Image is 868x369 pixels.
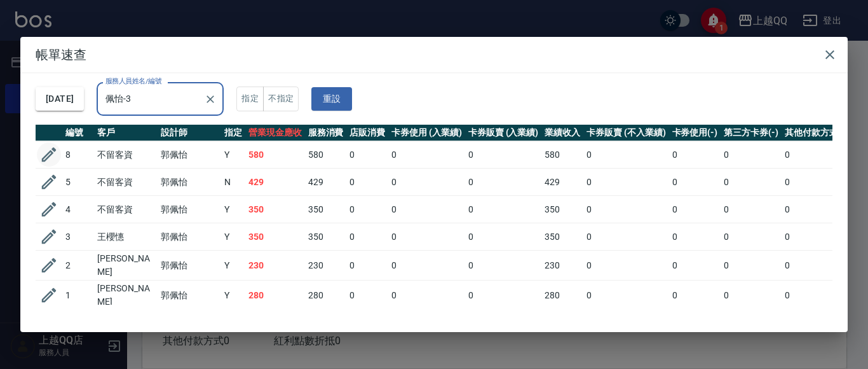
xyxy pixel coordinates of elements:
td: 230 [305,251,347,281]
th: 卡券使用(-) [669,125,721,141]
th: 編號 [62,125,94,141]
td: 王櫻憓 [94,223,158,251]
td: 0 [721,169,782,196]
td: 0 [669,169,721,196]
td: 0 [388,223,465,251]
td: 0 [346,141,388,169]
td: N [221,169,245,196]
td: 0 [465,169,542,196]
td: 350 [245,196,305,223]
td: 0 [782,251,851,281]
td: 0 [721,251,782,281]
th: 店販消費 [346,125,388,141]
td: 280 [245,281,305,310]
td: 0 [583,223,668,251]
td: 0 [465,281,542,310]
th: 第三方卡券(-) [721,125,782,141]
td: 0 [388,196,465,223]
td: [PERSON_NAME] [94,251,158,281]
td: 230 [541,251,583,281]
td: 0 [721,223,782,251]
td: Y [221,281,245,310]
td: 0 [388,281,465,310]
td: 0 [669,223,721,251]
td: 3 [62,223,94,251]
td: 不留客資 [94,141,158,169]
td: 580 [305,141,347,169]
td: 不留客資 [94,196,158,223]
td: 不留客資 [94,169,158,196]
td: 580 [541,141,583,169]
button: [DATE] [36,87,84,111]
th: 卡券販賣 (入業績) [465,125,542,141]
td: 0 [388,169,465,196]
td: Y [221,223,245,251]
th: 指定 [221,125,245,141]
td: 0 [388,141,465,169]
td: Y [221,196,245,223]
td: 0 [583,251,668,281]
td: 0 [782,141,851,169]
td: 230 [245,251,305,281]
td: 0 [583,281,668,310]
td: 0 [346,196,388,223]
th: 營業現金應收 [245,125,305,141]
td: 0 [346,169,388,196]
th: 其他付款方式(-) [782,125,851,141]
td: 0 [782,196,851,223]
td: Y [221,141,245,169]
th: 業績收入 [541,125,583,141]
button: 不指定 [263,87,299,111]
td: 350 [305,223,347,251]
td: 429 [305,169,347,196]
td: 350 [245,223,305,251]
td: 0 [346,251,388,281]
td: 郭佩怡 [158,251,221,281]
th: 客戶 [94,125,158,141]
td: [PERSON_NAME] [94,281,158,310]
td: 350 [541,223,583,251]
td: 580 [245,141,305,169]
td: 0 [465,196,542,223]
td: 280 [305,281,347,310]
td: 350 [541,196,583,223]
td: 0 [782,223,851,251]
td: 0 [721,141,782,169]
button: Clear [201,90,219,108]
td: 0 [721,196,782,223]
td: 0 [782,169,851,196]
td: 郭佩怡 [158,281,221,310]
td: 5 [62,169,94,196]
td: 0 [465,141,542,169]
td: 0 [465,223,542,251]
td: 郭佩怡 [158,196,221,223]
td: 郭佩怡 [158,169,221,196]
th: 卡券使用 (入業績) [388,125,465,141]
td: 350 [305,196,347,223]
td: 8 [62,141,94,169]
td: 0 [583,141,668,169]
td: 0 [721,281,782,310]
td: 0 [465,251,542,281]
td: 0 [782,281,851,310]
td: 4 [62,196,94,223]
td: 0 [669,196,721,223]
td: 郭佩怡 [158,141,221,169]
td: Y [221,251,245,281]
td: 0 [669,251,721,281]
th: 服務消費 [305,125,347,141]
td: 0 [669,281,721,310]
td: 0 [583,169,668,196]
td: 0 [583,196,668,223]
button: 指定 [236,87,264,111]
td: 429 [541,169,583,196]
th: 卡券販賣 (不入業績) [583,125,668,141]
td: 0 [388,251,465,281]
td: 429 [245,169,305,196]
td: 2 [62,251,94,281]
th: 設計師 [158,125,221,141]
h2: 帳單速查 [20,37,848,73]
td: 1 [62,281,94,310]
td: 0 [346,223,388,251]
button: 重設 [311,87,352,111]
